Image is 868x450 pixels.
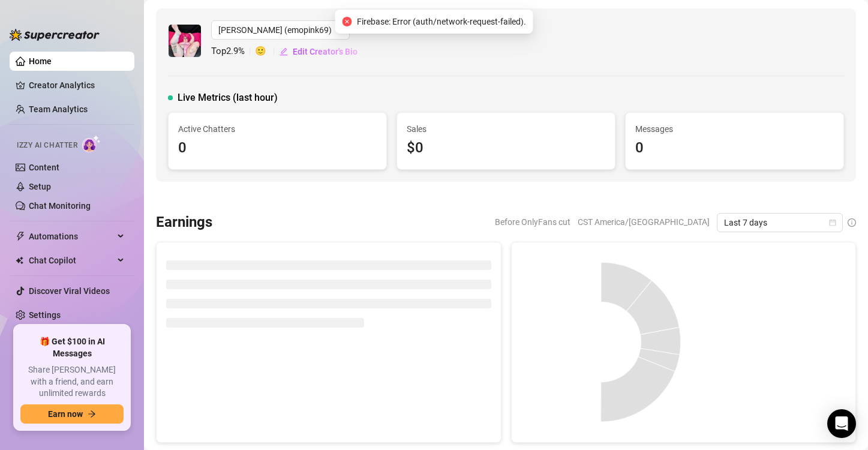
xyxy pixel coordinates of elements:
span: edit [280,47,288,56]
span: thunderbolt [16,232,25,241]
span: Sales [407,122,605,136]
div: 0 [635,137,834,160]
span: Firebase: Error (auth/network-request-failed). [357,15,526,28]
span: calendar [829,219,836,226]
a: Team Analytics [29,104,88,114]
a: Discover Viral Videos [29,286,110,296]
a: Content [29,163,59,172]
img: Chat Copilot [16,256,23,265]
span: CST America/[GEOGRAPHIC_DATA] [578,213,710,231]
span: Britney (emopink69) [218,21,343,39]
span: Edit Creator's Bio [293,47,358,56]
h3: Earnings [156,213,212,232]
span: arrow-right [88,410,96,418]
div: 0 [178,137,377,160]
span: Automations [29,227,114,246]
span: Last 7 days [724,214,836,232]
a: Creator Analytics [29,76,125,95]
span: Active Chatters [178,122,377,136]
button: Earn nowarrow-right [20,404,124,424]
span: close-circle [343,17,352,26]
a: Settings [29,310,61,320]
span: Izzy AI Chatter [17,140,77,151]
img: AI Chatter [82,135,101,152]
span: Share [PERSON_NAME] with a friend, and earn unlimited rewards [20,364,124,400]
button: Edit Creator's Bio [279,42,358,61]
img: logo-BBDzfeDw.svg [10,29,100,41]
span: Before OnlyFans cut [495,213,570,231]
img: emopink69 [169,25,201,57]
span: info-circle [848,218,856,227]
span: Earn now [48,409,83,419]
span: Live Metrics (last hour) [178,91,278,105]
a: Chat Monitoring [29,201,91,211]
span: Messages [635,122,834,136]
a: Setup [29,182,51,191]
a: Home [29,56,52,66]
span: Chat Copilot [29,251,114,270]
span: Top 2.9 % [211,44,255,59]
span: 🎁 Get $100 in AI Messages [20,336,124,359]
span: 🙂 [255,44,279,59]
div: $0 [407,137,605,160]
div: Open Intercom Messenger [827,409,856,438]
